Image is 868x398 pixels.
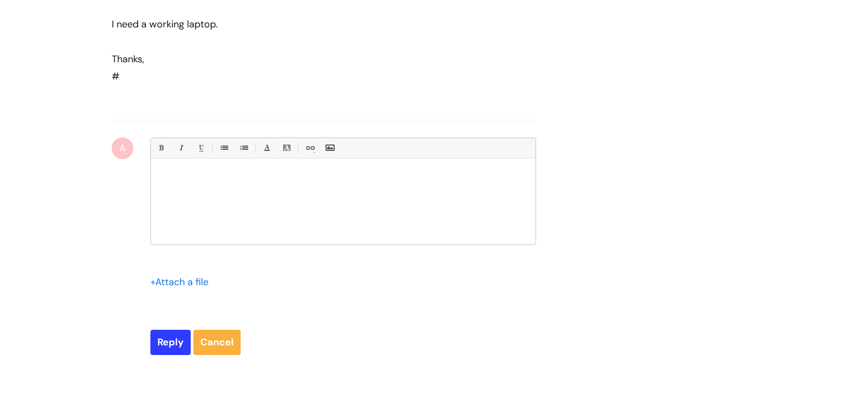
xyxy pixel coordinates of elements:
div: Thanks, [112,50,497,68]
a: • Unordered List (Ctrl-Shift-7) [217,141,230,155]
a: 1. Ordered List (Ctrl-Shift-8) [237,141,250,155]
a: Cancel [193,330,241,354]
a: Bold (Ctrl-B) [154,141,168,155]
input: Reply [150,330,191,354]
a: Link [303,141,316,155]
a: Underline(Ctrl-U) [194,141,207,155]
div: A [112,138,133,159]
div: Attach a file [150,273,215,291]
a: Insert Image... [323,141,336,155]
a: Back Color [280,141,293,155]
div: I need a working laptop. [112,16,497,33]
a: Font Color [260,141,273,155]
a: Italic (Ctrl-I) [174,141,187,155]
